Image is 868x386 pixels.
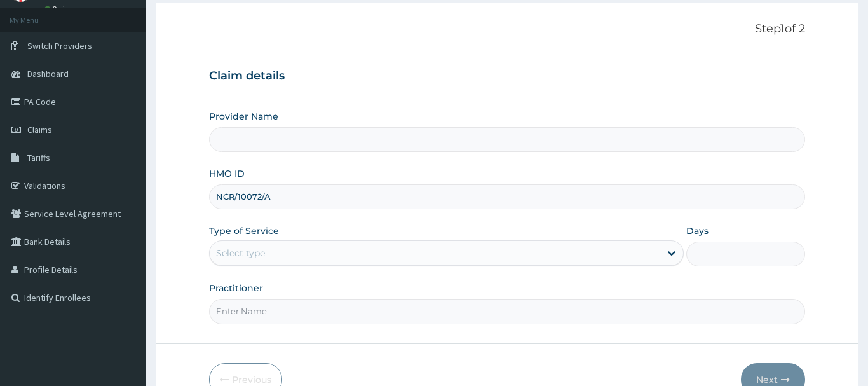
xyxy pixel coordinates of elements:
p: Step 1 of 2 [209,22,805,36]
input: Enter HMO ID [209,184,805,209]
h3: Claim details [209,69,805,83]
span: Claims [27,124,52,135]
span: Switch Providers [27,40,92,52]
label: Type of Service [209,224,279,237]
label: HMO ID [209,167,245,180]
div: Select type [216,247,265,259]
label: Provider Name [209,110,278,123]
span: Tariffs [27,152,50,163]
label: Days [686,224,709,237]
input: Enter Name [209,299,805,324]
a: Online [44,4,75,13]
span: Dashboard [27,68,69,79]
label: Practitioner [209,282,263,294]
